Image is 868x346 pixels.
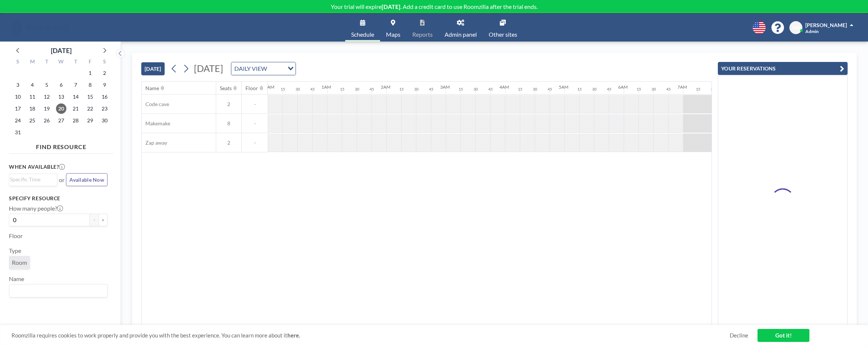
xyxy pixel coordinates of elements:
div: 30 [473,87,478,92]
span: Wednesday, August 6, 2025 [56,80,66,90]
button: YOUR RESERVATIONS [718,62,848,75]
span: Friday, August 22, 2025 [85,103,95,114]
h3: Specify resource [9,195,108,202]
span: Available Now [69,177,104,183]
button: Available Now [66,173,108,186]
span: - [242,101,268,108]
div: 15 [518,87,522,92]
div: 30 [355,87,359,92]
span: 2 [216,139,241,146]
span: or [59,176,65,184]
span: Saturday, August 16, 2025 [99,92,110,102]
div: 30 [592,87,597,92]
div: 45 [607,87,611,92]
span: Code cave [142,101,169,108]
div: 45 [310,87,315,92]
div: 12AM [262,84,274,90]
a: Other sites [483,14,523,42]
div: 15 [577,87,582,92]
span: - [242,139,268,146]
span: - [242,120,268,127]
a: Admin panel [439,14,483,42]
span: Wednesday, August 20, 2025 [56,103,66,114]
img: organization-logo [12,20,70,35]
span: Sunday, August 10, 2025 [13,92,23,102]
div: 45 [548,87,552,92]
span: Schedule [351,32,374,37]
div: 3AM [440,84,450,90]
div: Floor [245,85,258,92]
span: Thursday, August 28, 2025 [70,115,81,126]
label: How many people? [9,205,63,212]
span: Admin [805,29,819,34]
span: Other sites [489,32,517,37]
span: Monday, August 11, 2025 [27,92,37,102]
div: 6AM [618,84,628,90]
span: Room [12,259,27,266]
div: 15 [696,87,700,92]
div: 30 [296,87,300,92]
div: F [83,57,97,67]
a: Maps [380,14,406,42]
span: Monday, August 25, 2025 [27,115,37,126]
div: Search for option [9,174,57,185]
label: Type [9,247,21,254]
div: W [54,57,69,67]
span: Friday, August 1, 2025 [85,68,95,78]
div: 15 [340,87,344,92]
span: Wednesday, August 27, 2025 [56,115,66,126]
span: Wednesday, August 13, 2025 [56,92,66,102]
div: 1AM [321,84,331,90]
span: Saturday, August 23, 2025 [99,103,110,114]
span: Friday, August 8, 2025 [85,80,95,90]
a: Reports [406,14,439,42]
span: Sunday, August 17, 2025 [13,103,23,114]
div: [DATE] [51,45,72,56]
span: Friday, August 15, 2025 [85,92,95,102]
div: S [97,57,112,67]
div: 45 [666,87,671,92]
span: 8 [216,120,241,127]
span: Monday, August 18, 2025 [27,103,37,114]
div: 30 [414,87,419,92]
div: 45 [370,87,374,92]
div: Search for option [9,284,107,297]
span: Reports [412,32,433,37]
h4: FIND RESOURCE [9,140,113,151]
div: 4AM [499,84,509,90]
div: 45 [429,87,433,92]
button: - [90,214,99,226]
span: Tuesday, August 26, 2025 [42,115,52,126]
span: Tuesday, August 5, 2025 [42,80,52,90]
span: [DATE] [194,63,223,74]
span: Tuesday, August 12, 2025 [42,92,52,102]
span: Saturday, August 30, 2025 [99,115,110,126]
span: Roomzilla requires cookies to work properly and provide you with the best experience. You can lea... [11,332,730,339]
span: Tuesday, August 19, 2025 [42,103,52,114]
span: 2 [216,101,241,108]
span: Thursday, August 7, 2025 [70,80,81,90]
input: Search for option [269,64,283,73]
label: Name [9,275,24,283]
div: 30 [651,87,656,92]
a: Decline [730,332,748,339]
span: Zap away [142,139,167,146]
b: [DATE] [382,3,400,10]
div: T [68,57,83,67]
div: T [40,57,54,67]
div: S [11,57,25,67]
input: Search for option [10,175,53,184]
div: 30 [533,87,537,92]
div: 5AM [559,84,568,90]
div: 15 [459,87,463,92]
span: Friday, August 29, 2025 [85,115,95,126]
div: Search for option [231,62,296,75]
span: NB [792,24,800,31]
span: Thursday, August 21, 2025 [70,103,81,114]
a: Schedule [345,14,380,42]
span: Maps [386,32,400,37]
input: Search for option [10,286,103,296]
label: Floor [9,232,23,240]
div: Name [145,85,159,92]
span: Thursday, August 14, 2025 [70,92,81,102]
